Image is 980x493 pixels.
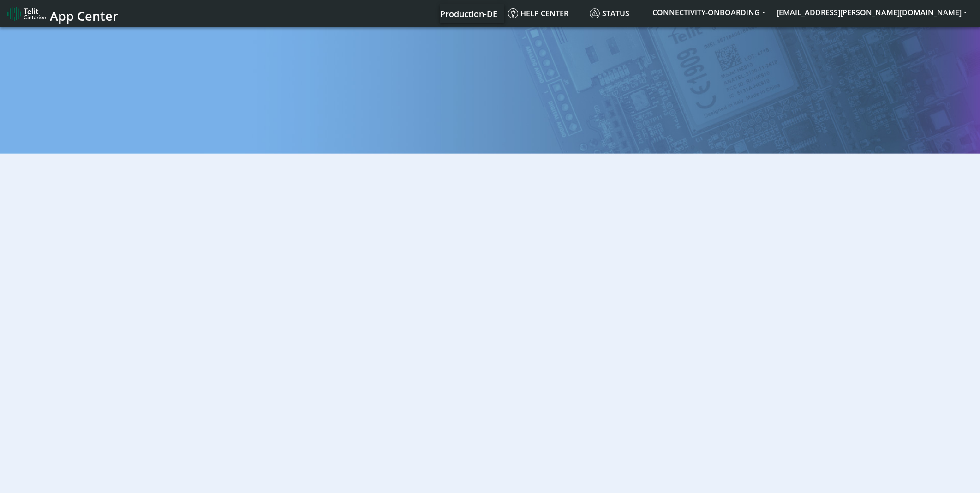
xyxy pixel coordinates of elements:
button: [EMAIL_ADDRESS][PERSON_NAME][DOMAIN_NAME] [771,4,973,21]
a: App Center [7,4,117,24]
span: App Center [50,7,118,24]
span: Status [590,8,629,18]
a: Your current platform instance [440,4,497,23]
a: Status [586,4,647,23]
button: CONNECTIVITY-ONBOARDING [647,4,771,21]
img: status.svg [590,8,600,18]
span: Production-DE [440,8,497,19]
a: Help center [504,4,586,23]
img: logo-telit-cinterion-gw-new.png [7,6,46,21]
img: knowledge.svg [508,8,518,18]
span: Help center [508,8,568,18]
